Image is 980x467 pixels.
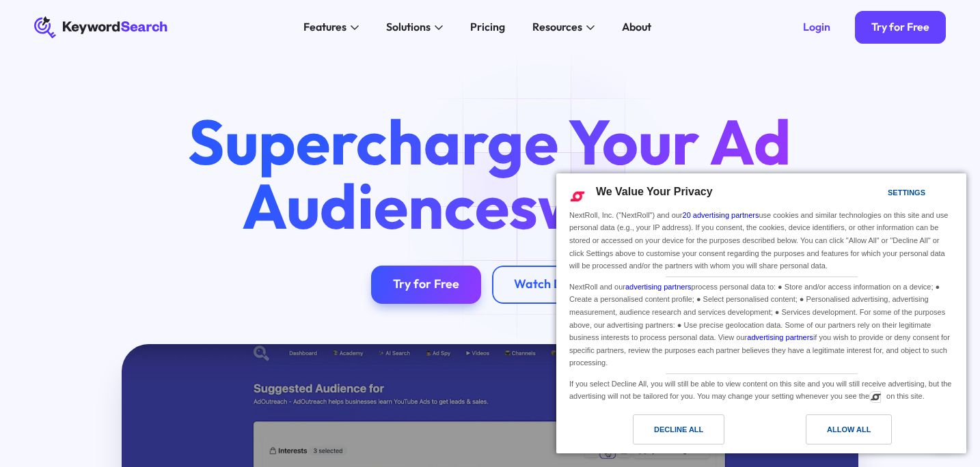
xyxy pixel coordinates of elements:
[596,186,713,197] span: We Value Your Privacy
[888,185,925,200] div: Settings
[371,266,481,304] a: Try for Free
[564,414,761,451] a: Decline All
[855,11,946,44] a: Try for Free
[462,16,513,38] a: Pricing
[303,19,346,36] div: Features
[871,20,929,34] div: Try for Free
[787,11,847,44] a: Login
[567,374,956,404] div: If you select Decline All, you will still be able to view content on this site and you will still...
[654,422,703,437] div: Decline All
[163,109,817,238] h1: Supercharge Your Ad Audiences
[761,414,958,451] a: Allow All
[683,211,759,219] a: 20 advertising partners
[567,277,956,371] div: NextRoll and our process personal data to: ● Store and/or access information on a device; ● Creat...
[747,333,813,341] a: advertising partners
[386,19,431,36] div: Solutions
[538,166,737,245] span: with AI
[625,283,692,291] a: advertising partners
[622,19,651,36] div: About
[470,19,505,36] div: Pricing
[567,208,956,274] div: NextRoll, Inc. ("NextRoll") and our use cookies and similar technologies on this site and use per...
[514,277,587,292] div: Watch Demo
[532,19,582,36] div: Resources
[827,422,871,437] div: Allow All
[614,16,659,38] a: About
[864,182,897,207] a: Settings
[393,277,459,292] div: Try for Free
[803,20,830,34] div: Login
